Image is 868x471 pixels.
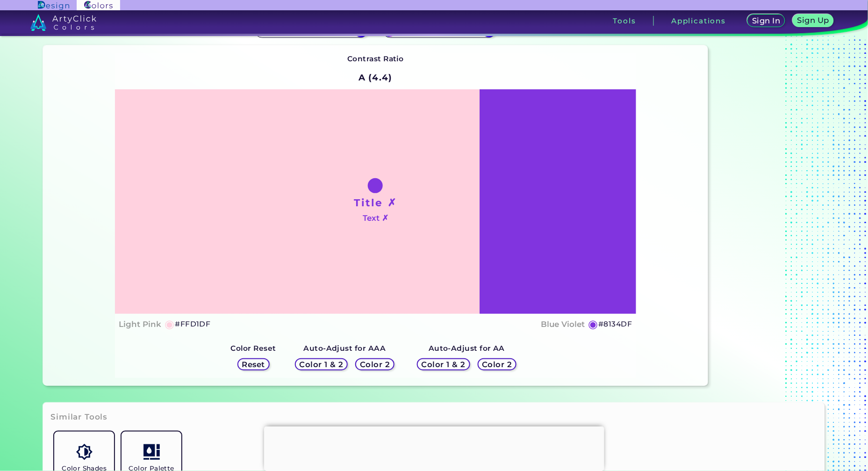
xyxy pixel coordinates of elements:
h5: ◉ [165,319,175,330]
a: Sign Up [793,14,833,28]
img: logo_artyclick_colors_white.svg [30,14,96,31]
h5: Reset [242,361,265,368]
h4: Text ✗ [363,211,388,225]
h5: Sign In [753,17,780,24]
h5: Color 2 [482,361,512,368]
h5: #FFD1DF [175,318,210,330]
h2: A (4.4) [354,67,397,87]
h4: Light Pink [119,318,161,331]
img: ArtyClick Design logo [38,1,69,10]
h5: Color 1 & 2 [422,361,466,368]
h5: #8134DF [598,318,632,330]
strong: Auto-Adjust for AA [429,344,505,353]
strong: Color Reset [231,344,276,353]
h5: Sign Up [798,16,829,24]
strong: Contrast Ratio [347,54,404,63]
h3: Similar Tools [50,412,108,423]
h5: ◉ [588,319,599,330]
h1: Title ✗ [354,196,397,210]
iframe: Advertisement [264,427,604,469]
h3: Tools [613,17,636,24]
a: Sign In [747,14,785,28]
img: icon_col_pal_col.svg [143,444,160,460]
strong: Auto-Adjust for AAA [303,344,386,353]
h4: Blue Violet [541,318,585,331]
img: icon_color_shades.svg [76,444,93,460]
h5: Color 2 [360,361,390,368]
h3: Applications [671,17,726,24]
h5: Color 1 & 2 [300,361,343,368]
